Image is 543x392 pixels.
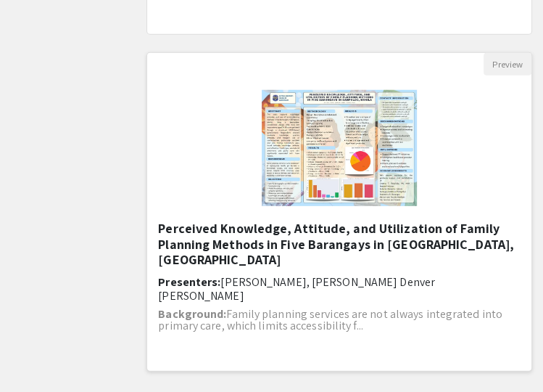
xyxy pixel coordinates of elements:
[158,309,521,332] p: Family planning services are not always integrated into primary care, which limits accessibility ...
[158,275,521,303] h6: Presenters:
[158,221,521,268] h5: Perceived Knowledge, Attitude, and Utilization of Family Planning Methods in Five Barangays in [G...
[158,306,226,322] strong: Background:
[484,53,531,75] button: Preview
[146,52,532,372] div: Open Presentation <p>Perceived Knowledge, Attitude, and Utilization of Family Planning Methods in...
[11,327,62,381] iframe: Chat
[158,274,435,303] span: [PERSON_NAME], [PERSON_NAME] Denver [PERSON_NAME]
[247,75,431,221] img: <p>Perceived Knowledge, Attitude, and Utilization of Family Planning Methods in Five Barangays in...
